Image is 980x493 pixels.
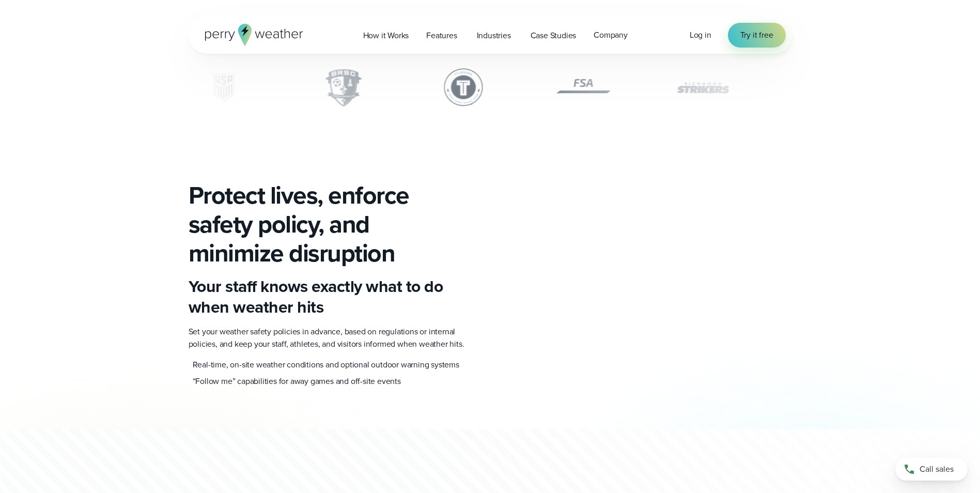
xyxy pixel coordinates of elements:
span: Set your weather safety policies in advance, based on regulations or internal policies, and keep ... [189,326,464,350]
span: Case Studies [531,29,577,42]
span: Log in [690,29,711,41]
p: Real-time, on-site weather conditions and optional outdoor warning systems [193,359,459,371]
img: Baton-Rouge-Soccer.svg [308,62,379,114]
div: 1 of 6 [189,62,259,114]
a: Case Studies [522,25,585,46]
img: NC-FC.svg [788,62,859,114]
div: 4 of 6 [548,62,618,114]
img: Fairfield Sports Association [548,62,618,114]
img: Richmond Strikers [668,62,739,114]
span: Features [426,29,457,42]
img: US-soccer.svg [189,62,259,114]
a: Log in [690,29,711,41]
div: 3 of 6 [428,62,499,114]
p: “Follow me” capabilities for away games and off-site events [193,375,401,388]
span: How it Works [363,29,409,42]
div: 5 of 6 [668,62,739,114]
div: 6 of 6 [788,62,859,114]
a: Try it free [728,23,786,48]
h3: Your staff knows exactly what to do when weather hits [189,276,482,317]
span: Industries [477,29,511,42]
span: Company [594,29,628,41]
a: How it Works [354,25,418,46]
span: Try it free [740,29,773,41]
img: TTi Soccer [428,62,499,114]
span: Call sales [920,463,954,475]
div: slideshow [189,62,792,119]
a: Call sales [895,458,968,481]
div: 2 of 6 [308,62,379,114]
h2: Protect lives, enforce safety policy, and minimize disruption [189,181,482,268]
